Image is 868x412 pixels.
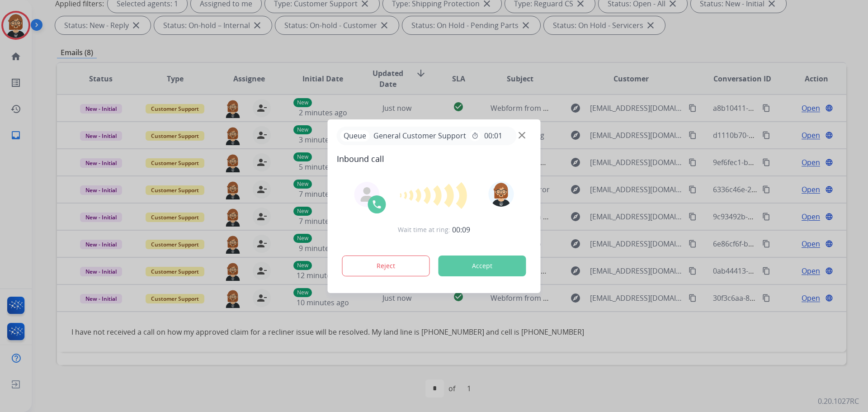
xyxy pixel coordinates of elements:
button: Accept [439,256,526,276]
mat-icon: timer [472,132,479,139]
img: call-icon [372,199,382,210]
span: Wait time at ring: [398,225,450,234]
p: 0.20.1027RC [818,396,859,407]
p: Queue [340,130,370,142]
span: 00:01 [484,130,502,141]
span: 00:09 [452,224,470,235]
img: avatar [488,181,514,207]
span: Inbound call [337,152,532,165]
span: General Customer Support [370,130,470,141]
button: Reject [342,256,430,276]
img: close-button [519,132,525,138]
img: agent-avatar [360,187,374,202]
